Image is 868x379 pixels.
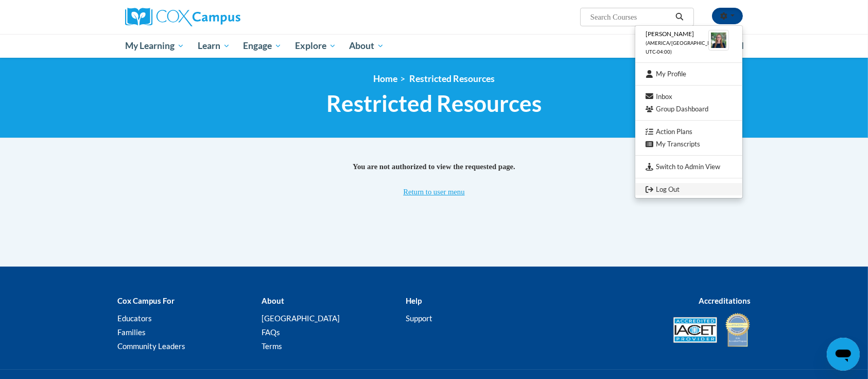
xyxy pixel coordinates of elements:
[635,183,742,196] a: Logout
[409,73,495,84] span: Restricted Resources
[635,138,742,151] a: My Transcripts
[198,40,230,52] span: Learn
[125,40,184,52] span: My Learning
[646,30,694,38] span: [PERSON_NAME]
[117,341,185,351] a: Community Leaders
[635,125,742,138] a: Action Plans
[262,341,282,351] a: Terms
[373,73,397,84] a: Home
[406,314,432,323] a: Support
[635,103,742,116] a: Group Dashboard
[406,296,422,305] b: Help
[646,40,721,55] span: (America/[GEOGRAPHIC_DATA] UTC-04:00)
[672,11,687,23] button: Search
[635,90,742,103] a: Inbox
[635,68,742,80] a: My Profile
[635,160,742,173] a: Switch to Admin View
[117,327,146,337] a: Families
[589,11,672,23] input: Search Courses
[262,296,284,305] b: About
[708,30,729,51] img: Learner Profile Avatar
[191,34,237,58] a: Learn
[725,312,751,348] img: IDA® Accredited
[673,317,717,343] img: Accredited IACET® Provider
[712,8,743,24] button: Account Settings
[295,40,336,52] span: Explore
[125,8,321,26] a: Cox Campus
[262,314,340,323] a: [GEOGRAPHIC_DATA]
[117,296,175,305] b: Cox Campus For
[343,34,391,58] a: About
[699,296,751,305] b: Accreditations
[827,338,860,371] iframe: Button to launch messaging window
[353,162,515,171] span: You are not authorized to view the requested page.
[288,34,343,58] a: Explore
[110,34,758,58] div: Main menu
[326,90,542,117] span: Restricted Resources
[403,188,464,196] a: Return to user menu
[243,40,282,52] span: Engage
[125,8,240,26] img: Cox Campus
[349,40,384,52] span: About
[262,327,280,337] a: FAQs
[117,314,152,323] a: Educators
[236,34,288,58] a: Engage
[118,34,191,58] a: My Learning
